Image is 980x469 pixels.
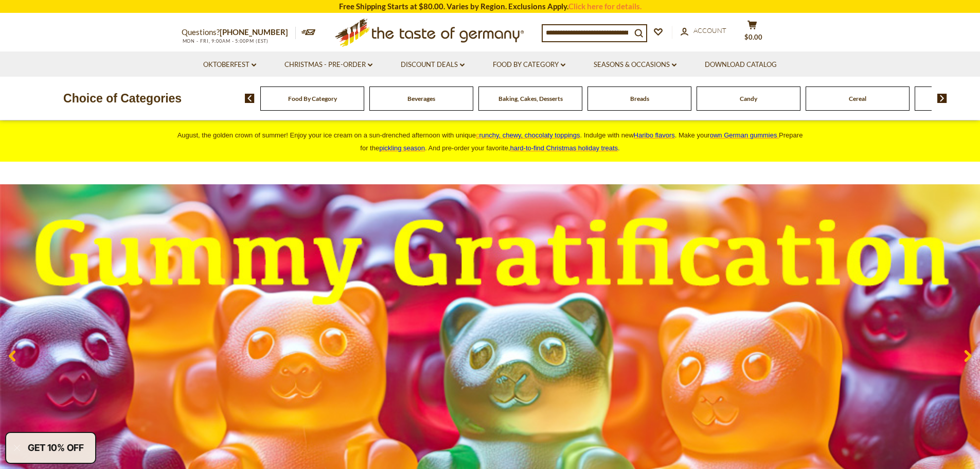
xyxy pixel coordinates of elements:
[510,144,620,152] span: .
[245,94,255,103] img: previous arrow
[594,59,676,71] a: Seasons & Occasions
[737,20,768,46] button: $0.00
[493,59,565,71] a: Food By Category
[284,59,372,71] a: Christmas - PRE-ORDER
[740,95,757,102] a: Candy
[476,131,580,139] a: crunchy, chewy, chocolaty toppings
[510,144,618,152] a: hard-to-find Christmas holiday treats
[568,2,642,11] a: Click here for details.
[849,95,866,102] a: Cereal
[479,131,580,139] span: runchy, chewy, chocolaty toppings
[288,95,337,102] a: Food By Category
[705,59,777,71] a: Download Catalog
[401,59,465,71] a: Discount Deals
[182,38,269,44] span: MON - FRI, 9:00AM - 5:00PM (EST)
[498,95,563,102] a: Baking, Cakes, Desserts
[744,33,762,41] span: $0.00
[710,131,779,139] a: own German gummies.
[634,131,675,139] a: Haribo flavors
[681,25,726,37] a: Account
[407,95,435,102] a: Beverages
[693,26,726,34] span: Account
[630,95,649,102] a: Breads
[182,26,296,39] p: Questions?
[379,144,425,152] a: pickling season
[177,131,803,152] span: August, the golden crown of summer! Enjoy your ice cream on a sun-drenched afternoon with unique ...
[203,59,256,71] a: Oktoberfest
[710,131,777,139] span: own German gummies
[937,94,947,103] img: next arrow
[220,27,288,37] a: [PHONE_NUMBER]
